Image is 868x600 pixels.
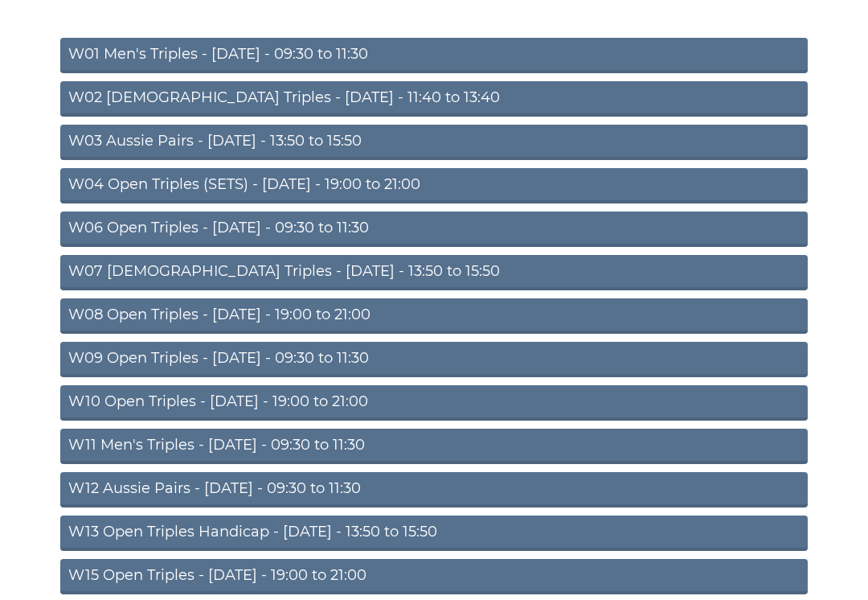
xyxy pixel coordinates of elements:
[60,168,808,203] a: W04 Open Triples (SETS) - [DATE] - 19:00 to 21:00
[60,255,808,290] a: W07 [DEMOGRAPHIC_DATA] Triples - [DATE] - 13:50 to 15:50
[60,81,808,117] a: W02 [DEMOGRAPHIC_DATA] Triples - [DATE] - 11:40 to 13:40
[60,212,808,247] a: W06 Open Triples - [DATE] - 09:30 to 11:30
[60,342,808,377] a: W09 Open Triples - [DATE] - 09:30 to 11:30
[60,125,808,160] a: W03 Aussie Pairs - [DATE] - 13:50 to 15:50
[60,298,808,334] a: W08 Open Triples - [DATE] - 19:00 to 21:00
[60,38,808,73] a: W01 Men's Triples - [DATE] - 09:30 to 11:30
[60,516,808,551] a: W13 Open Triples Handicap - [DATE] - 13:50 to 15:50
[60,429,808,464] a: W11 Men's Triples - [DATE] - 09:30 to 11:30
[60,385,808,421] a: W10 Open Triples - [DATE] - 19:00 to 21:00
[60,472,808,508] a: W12 Aussie Pairs - [DATE] - 09:30 to 11:30
[60,559,808,594] a: W15 Open Triples - [DATE] - 19:00 to 21:00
